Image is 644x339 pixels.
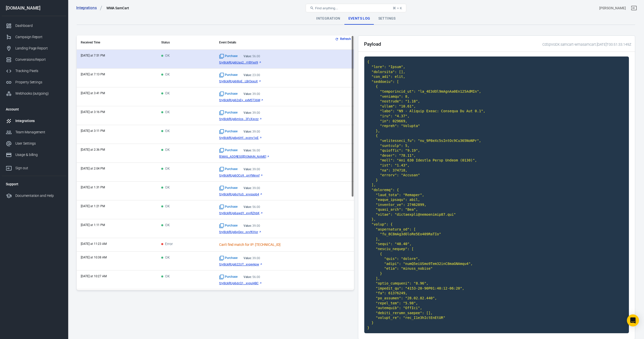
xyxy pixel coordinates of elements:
[161,204,170,209] span: OK
[15,165,62,171] div: Sign out
[219,61,350,64] a: fzyI8ckRUgi6Uaq2...rVBYxxl9
[219,136,259,140] span: fzyI8ckRUgi6p6HfWVR2QndHZdxvznv1pE
[219,242,307,247] div: Can't find match for IP: [TECHNICAL_ID]
[599,6,626,11] div: Account id: CdSpVoDX
[244,256,260,260] div: 39.00
[219,155,350,158] a: [EMAIL_ADDRESS][DOMAIN_NAME]
[15,46,62,51] div: Landing Page Report
[244,167,252,171] strong: Value:
[15,23,62,28] div: Dashboard
[2,20,66,31] a: Dashboard
[2,178,66,190] li: Support
[15,152,62,157] div: Usage & billing
[15,68,62,74] div: Tracking Pixels
[344,13,374,25] div: Events Log
[81,256,107,259] time: 2025-09-20T10:38:57-05:00
[244,130,252,133] strong: Value:
[2,6,66,10] div: [DOMAIN_NAME]
[244,54,260,58] div: 56.00
[219,193,350,196] a: fzyI8ckRUgi6oYuS...xvvqaqb4
[244,54,252,58] strong: Value:
[219,110,237,115] span: Standard event name
[161,148,170,152] span: OK
[15,141,62,146] div: User Settings
[219,223,237,228] span: Standard event name
[161,73,170,77] span: OK
[161,256,170,260] span: OK
[219,281,259,285] span: fzyI8ckRUgi6dcQ1Tq1gltH91hxvquI4BC
[81,186,105,189] time: 2025-09-20T13:31:28-05:00
[244,205,260,209] div: 56.00
[2,160,66,174] a: Sign out
[219,155,266,158] span: marioase@gmail.com
[244,73,260,77] div: 23.00
[312,13,344,25] div: Integration
[244,256,252,260] strong: Value:
[219,230,258,234] span: fzyI8ckRUgi6pGpv1Z8UhQXqeBxvvfKHor
[334,36,353,42] button: Refresh
[161,223,170,228] span: OK
[219,281,350,285] a: fzyI8ckRUgi6dcQ1...xvquI4BC
[219,274,237,279] span: Standard event name
[244,275,252,279] strong: Value:
[81,54,105,57] time: 2025-09-20T19:51:33-05:00
[244,205,252,209] strong: Value:
[161,110,170,115] span: OK
[106,6,129,11] div: WMA SamCart
[81,91,105,95] time: 2025-09-20T15:41:22-05:00
[219,73,237,78] span: Standard event name
[393,6,402,10] div: ⌘ + K
[364,56,629,333] code: { "lore": "Ipsum", "dolorsita": [], "con_adi": elit, "seddoeiu": [ { "temporincid_ut": "la_4E3dOl...
[2,103,66,115] li: Account
[161,186,170,190] span: OK
[244,73,252,77] strong: Value:
[219,129,237,134] span: Standard event name
[219,117,259,121] span: fzyI8ckRUgi6mlcqgb7LeX3FcXxvzz
[2,31,66,43] a: Campaign Report
[161,91,170,96] span: OK
[219,186,237,191] span: Standard event name
[2,65,66,77] a: Tracking Pixels
[2,138,66,149] a: User Settings
[77,35,354,290] div: scrollable content
[219,61,258,64] span: fzyI8ckRUgi6Uaq28yiS2grVBYxxl9
[81,148,105,151] time: 2025-09-20T14:36:50-05:00
[306,4,406,12] button: Find anything...⌘ + K
[2,43,66,54] a: Landing Page Report
[77,35,157,50] th: Received Time
[244,130,260,133] div: 39.00
[628,2,640,14] a: Sign out
[81,129,105,133] time: 2025-09-20T15:11:13-05:00
[81,167,105,170] time: 2025-09-20T14:04:10-05:00
[244,92,252,96] strong: Value:
[219,174,350,177] a: fzyI8ckRUgi6OCo9...pnYMxvxf
[244,149,260,152] div: 56.00
[244,275,260,279] div: 56.00
[81,274,107,278] time: 2025-09-20T10:27:32-05:00
[2,127,66,138] a: Team Management
[219,91,237,96] span: Standard event name
[219,117,350,121] a: fzyI8ckRUgi6mlcq...3FcXxvzz
[219,167,237,172] span: Standard event name
[244,92,260,96] div: 39.00
[219,174,260,177] span: fzyI8ckRUgi6OCo9FvxHZepnYMxvxf
[15,57,62,62] div: Conversions Report
[81,110,105,114] time: 2025-09-20T15:16:03-05:00
[81,73,105,76] time: 2025-09-20T19:13:08-05:00
[161,167,170,171] span: OK
[244,111,260,115] div: 39.00
[219,98,350,102] a: fzyI8ckRUgi62sEy...xxM5T36M
[81,204,105,208] time: 2025-09-20T13:21:54-05:00
[2,149,66,160] a: Usage & billing
[219,204,237,209] span: Standard event name
[15,34,62,40] div: Campaign Report
[2,77,66,88] a: Property Settings
[157,35,215,50] th: Status
[76,5,102,11] a: Integrations
[244,149,252,152] strong: Value:
[219,211,260,215] span: fzyI8ckRUgi6awdYYOoI7AGuCixvvRZhbK
[15,130,62,135] div: Team Management
[219,230,350,234] a: fzyI8ckRUgi6pGpv...xvvfKHor
[244,224,252,228] strong: Value:
[15,193,62,198] div: Documentation and Help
